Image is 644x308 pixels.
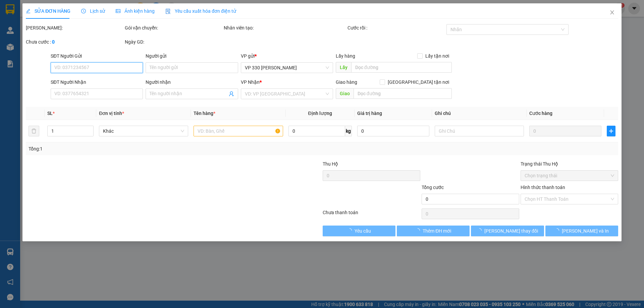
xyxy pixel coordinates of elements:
button: [PERSON_NAME] thay đổi [471,226,544,236]
span: Thu Hộ [323,161,338,167]
span: VP Nhận [241,79,260,85]
span: Tên hàng [194,111,215,116]
div: Ngày GD: [125,38,222,46]
div: Chưa thanh toán [322,209,421,221]
span: [GEOGRAPHIC_DATA] tận nơi [385,78,452,86]
span: loading [347,228,355,233]
label: Hình thức thanh toán [521,185,565,190]
div: Nhân viên tạo: [224,24,346,32]
span: edit [26,9,31,13]
span: Giao hàng [336,79,357,85]
span: clock-circle [81,9,86,13]
span: CR : [5,50,15,57]
span: close [609,10,615,15]
span: Khác [103,126,184,136]
span: Gửi: [6,6,16,13]
span: [PERSON_NAME] và In [562,227,609,235]
button: delete [29,126,39,136]
div: Gói vận chuyển: [125,24,222,32]
span: Giá trị hàng [357,111,382,116]
span: Lấy tận nơi [423,52,452,60]
div: [PERSON_NAME]: [26,24,123,32]
button: plus [607,126,615,136]
button: [PERSON_NAME] và In [545,226,618,236]
span: Giao [336,88,354,99]
span: SL [47,111,53,116]
div: VP 330 [PERSON_NAME] [6,6,82,22]
span: Yêu cầu xuất hóa đơn điện tử [165,8,236,14]
span: user-add [229,91,234,97]
span: DĐ: [87,35,97,42]
span: picture [116,9,120,13]
span: Chọn trạng thái [525,171,614,181]
div: Người nhận [146,78,238,86]
span: Định lượng [308,111,332,116]
span: [PERSON_NAME] thay đổi [484,227,538,235]
span: Lịch sử [81,8,105,14]
div: 150.000 [5,49,83,57]
div: SĐT Người Nhận [51,78,143,86]
button: Thêm ĐH mới [397,226,470,236]
span: Nhận: [87,6,103,13]
input: VD: Bàn, Ghế [194,126,283,136]
input: Dọc đường [351,62,452,73]
span: BÀ RỊA [97,31,128,43]
div: SĐT Người Gửi [51,52,143,60]
span: Cước hàng [529,111,552,116]
span: VP 330 Lê Duẫn [245,63,329,73]
div: 0879398007 [87,22,134,31]
span: SỬA ĐƠN HÀNG [26,8,70,14]
span: DĐ: [6,25,15,33]
span: Đơn vị tính [99,111,124,116]
span: loading [477,228,484,233]
span: kg [345,126,352,136]
span: Lấy [336,62,351,73]
img: icon [165,9,171,14]
div: Người gửi [146,52,238,60]
input: 0 [529,126,601,136]
button: Yêu cầu [323,226,395,236]
div: Trạng thái Thu Hộ [521,160,618,168]
div: BÀ RỊA VŨNG TÀU [87,6,134,22]
input: Ghi Chú [435,126,524,136]
input: Dọc đường [354,88,452,99]
div: Chưa cước : [26,38,123,46]
span: Yêu cầu [355,227,371,235]
div: Cước rồi : [347,24,445,32]
th: Ghi chú [432,107,527,120]
div: Tổng: 1 [29,145,249,152]
span: Tổng cước [422,185,444,190]
span: plus [607,128,615,134]
span: VP [PERSON_NAME] [6,22,82,45]
button: Close [603,3,622,22]
span: Ảnh kiện hàng [116,8,155,14]
span: loading [554,228,562,233]
div: VP gửi [241,52,333,60]
span: loading [415,228,423,233]
span: Thêm ĐH mới [423,227,451,235]
span: Lấy hàng [336,53,355,59]
b: 0 [52,39,55,45]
